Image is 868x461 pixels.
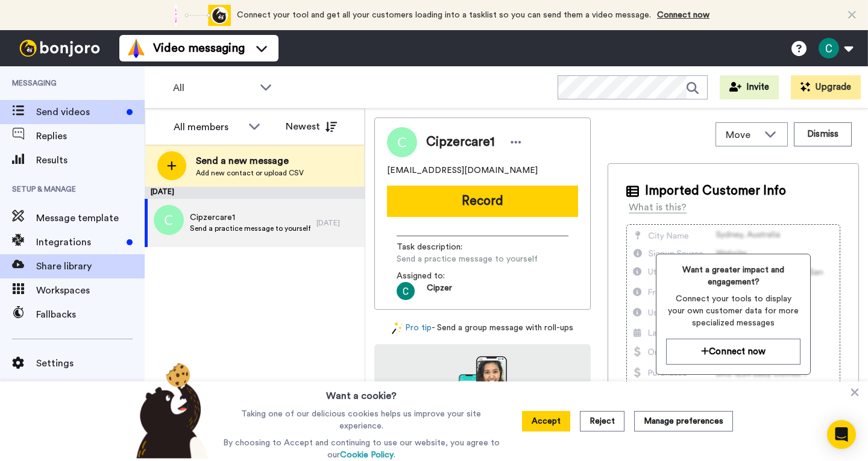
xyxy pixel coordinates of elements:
span: Send videos [36,105,122,119]
div: [DATE] [316,218,359,228]
div: - Send a group message with roll-ups [374,322,591,334]
span: Share library [36,259,145,274]
span: Move [726,128,758,142]
img: magic-wand.svg [392,322,403,334]
img: vm-color.svg [127,39,146,58]
span: All [173,81,254,95]
span: Message template [36,211,145,225]
span: Fallbacks [36,307,145,322]
img: bear-with-cookie.png [125,362,215,459]
span: Cipzercare1 [426,133,495,151]
div: animation [165,5,231,26]
button: Dismiss [794,122,852,146]
span: Cipzer [427,282,452,300]
span: [EMAIL_ADDRESS][DOMAIN_NAME] [387,165,538,177]
div: [DATE] [145,187,365,199]
span: Video messaging [153,40,245,57]
span: Task description : [397,241,481,253]
button: Newest [277,114,346,139]
img: ACg8ocK_jIh2St_5VzjO3l86XZamavd1hZ1738cUU1e59Uvd=s96-c [397,282,415,300]
span: Send a practice message to yourself [397,253,538,265]
span: Results [36,153,145,168]
span: Replies [36,129,145,143]
span: Imported Customer Info [645,182,786,200]
button: Record [387,186,578,217]
button: Connect now [666,339,800,365]
span: Want a greater impact and engagement? [666,264,800,288]
button: Reject [580,411,624,431]
span: Send a new message [196,154,304,168]
span: Send a practice message to yourself [190,224,310,233]
span: Connect your tool and get all your customers loading into a tasklist so you can send them a video... [237,11,651,19]
p: Taking one of our delicious cookies helps us improve your site experience. [220,408,503,432]
span: Integrations [36,235,122,249]
span: Assigned to: [397,270,481,282]
button: Manage preferences [634,411,733,431]
span: Workspaces [36,283,145,298]
img: Image of Cipzercare1 [387,127,417,157]
a: Cookie Policy [340,451,394,459]
span: Cipzercare1 [190,212,310,224]
img: c.png [154,205,184,235]
a: Pro tip [392,322,432,334]
button: Invite [720,75,779,99]
div: Open Intercom Messenger [827,420,856,449]
div: All members [174,120,242,134]
img: download [459,356,507,421]
span: Settings [36,356,145,371]
button: Upgrade [791,75,861,99]
h3: Want a cookie? [326,381,397,403]
a: Connect now [657,11,709,19]
img: bj-logo-header-white.svg [14,40,105,57]
button: Accept [522,411,570,431]
span: Connect your tools to display your own customer data for more specialized messages [666,293,800,329]
div: What is this? [629,200,687,215]
span: Add new contact or upload CSV [196,168,304,178]
p: By choosing to Accept and continuing to use our website, you agree to our . [220,437,503,461]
